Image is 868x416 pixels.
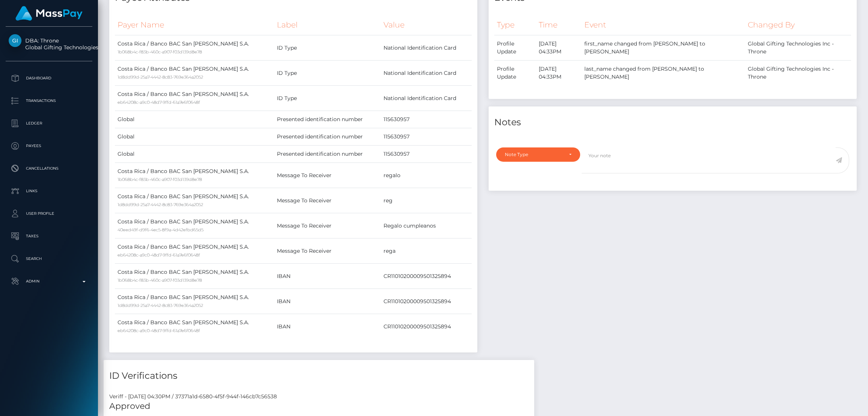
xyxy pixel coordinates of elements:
[115,213,274,238] td: Costa Rica / Banco BAC San [PERSON_NAME] S.A.
[9,140,89,152] p: Payees
[536,15,582,35] th: Time
[381,238,472,264] td: rega
[104,393,534,401] div: Veriff - [DATE] 04:30PM / 37371a1d-6580-4f5f-944f-146cb7c56538
[9,118,89,129] p: Ledger
[494,61,536,86] td: Profile Update
[274,264,381,289] td: IBAN
[274,188,381,213] td: Message To Receiver
[115,188,274,213] td: Costa Rica / Banco BAC San [PERSON_NAME] S.A.
[115,35,274,61] td: Costa Rica / Banco BAC San [PERSON_NAME] S.A.
[115,61,274,86] td: Costa Rica / Banco BAC San [PERSON_NAME] S.A.
[118,328,200,333] small: eb64208c-a9c0-48d7-9ffd-61a7e6f0648f
[9,34,21,47] img: Global Gifting Technologies Inc
[118,303,203,308] small: 1d8dd99d-25a7-4442-8c83-769e364a2052
[6,182,92,200] a: Links
[381,111,472,128] td: 115630957
[6,114,92,133] a: Ledger
[15,6,83,21] img: MassPay Logo
[109,369,529,383] h4: ID Verifications
[9,73,89,84] p: Dashboard
[109,401,529,412] h5: Approved
[381,35,472,61] td: National Identification Card
[274,289,381,314] td: IBAN
[115,264,274,289] td: Costa Rica / Banco BAC San [PERSON_NAME] S.A.
[115,314,274,339] td: Costa Rica / Banco BAC San [PERSON_NAME] S.A.
[115,146,274,163] td: Global
[381,128,472,146] td: 115630957
[745,61,851,86] td: Global Gifting Technologies Inc - Throne
[115,111,274,128] td: Global
[115,289,274,314] td: Costa Rica / Banco BAC San [PERSON_NAME] S.A.
[381,146,472,163] td: 115630957
[494,116,851,129] h4: Notes
[274,86,381,111] td: ID Type
[6,249,92,268] a: Search
[115,128,274,146] td: Global
[582,61,745,86] td: last_name changed from [PERSON_NAME] to [PERSON_NAME]
[381,264,472,289] td: CR11010200009501325894
[381,188,472,213] td: reg
[582,15,745,35] th: Event
[9,163,89,174] p: Cancellations
[118,252,200,258] small: eb64208c-a9c0-48d7-9ffd-61a7e6f0648f
[496,147,580,162] button: Note Type
[381,213,472,238] td: Regalo cumpleanos
[274,15,381,35] th: Label
[381,86,472,111] td: National Identification Card
[536,35,582,61] td: [DATE] 04:33PM
[745,15,851,35] th: Changed By
[274,61,381,86] td: ID Type
[118,49,202,55] small: 1b068b4c-f83b-460c-a907-f03d139d8e78
[274,163,381,188] td: Message To Receiver
[494,35,536,61] td: Profile Update
[9,253,89,264] p: Search
[115,86,274,111] td: Costa Rica / Banco BAC San [PERSON_NAME] S.A.
[9,276,89,287] p: Admin
[505,152,563,158] div: Note Type
[6,204,92,223] a: User Profile
[274,213,381,238] td: Message To Receiver
[274,128,381,146] td: Presented identification number
[115,163,274,188] td: Costa Rica / Banco BAC San [PERSON_NAME] S.A.
[274,35,381,61] td: ID Type
[6,91,92,110] a: Transactions
[381,15,472,35] th: Value
[115,15,274,35] th: Payer Name
[274,111,381,128] td: Presented identification number
[582,35,745,61] td: first_name changed from [PERSON_NAME] to [PERSON_NAME]
[118,227,203,232] small: 40eed49f-d9f6-4ec5-8f9a-4d42efbd65d5
[274,314,381,339] td: IBAN
[381,61,472,86] td: National Identification Card
[115,238,274,264] td: Costa Rica / Banco BAC San [PERSON_NAME] S.A.
[274,146,381,163] td: Presented identification number
[381,163,472,188] td: regalo
[9,185,89,197] p: Links
[9,231,89,242] p: Taxes
[6,37,92,51] span: DBA: Throne Global Gifting Technologies Inc
[9,208,89,219] p: User Profile
[6,227,92,246] a: Taxes
[118,202,203,207] small: 1d8dd99d-25a7-4442-8c83-769e364a2052
[274,238,381,264] td: Message To Receiver
[494,15,536,35] th: Type
[745,35,851,61] td: Global Gifting Technologies Inc - Throne
[118,278,202,283] small: 1b068b4c-f83b-460c-a907-f03d139d8e78
[536,61,582,86] td: [DATE] 04:33PM
[6,137,92,155] a: Payees
[118,100,200,105] small: eb64208c-a9c0-48d7-9ffd-61a7e6f0648f
[381,289,472,314] td: CR11010200009501325894
[6,159,92,178] a: Cancellations
[6,69,92,88] a: Dashboard
[6,272,92,291] a: Admin
[9,95,89,106] p: Transactions
[118,74,203,80] small: 1d8dd99d-25a7-4442-8c83-769e364a2052
[118,177,202,182] small: 1b068b4c-f83b-460c-a907-f03d139d8e78
[381,314,472,339] td: CR11010200009501325894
